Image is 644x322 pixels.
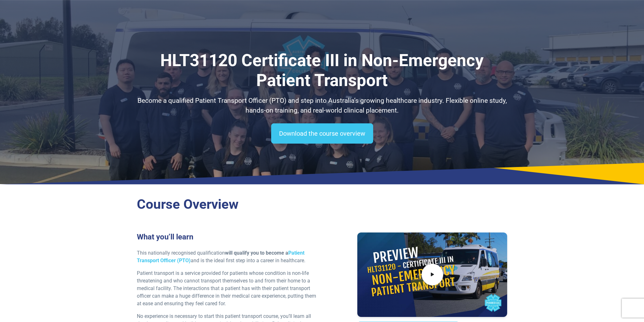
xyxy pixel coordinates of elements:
[137,250,304,263] a: Patient Transport Officer (PTO)
[137,96,507,116] p: Become a qualified Patient Transport Officer (PTO) and step into Australia’s growing healthcare i...
[137,269,318,307] p: Patient transport is a service provided for patients whose condition is non-life threatening and ...
[137,51,507,91] h1: HLT31120 Certificate III in Non-Emergency Patient Transport
[271,123,373,144] a: Download the course overview
[137,250,304,263] strong: will qualify you to become a
[137,196,507,213] h2: Course Overview
[137,232,318,242] h3: What you’ll learn
[137,249,318,264] p: This nationally recognised qualification and is the ideal first step into a career in healthcare.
